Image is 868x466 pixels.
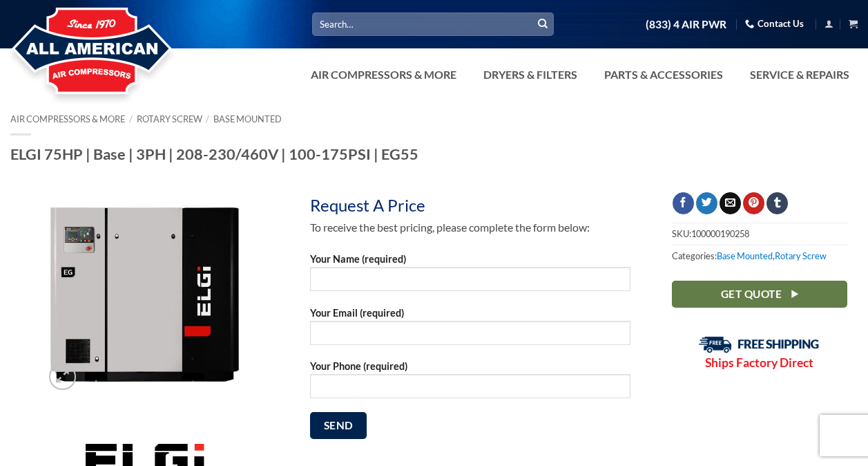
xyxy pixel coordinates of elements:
a: (833) 4 AIR PWR [646,12,726,37]
a: Parts & Accessories [596,61,731,88]
a: Get Quote [672,281,847,308]
img: ELGI EG55 Base 3PH 208-230/460V 100-175PSI [42,192,247,397]
input: Your Email (required) [310,321,630,345]
h1: ELGI 75HP | Base | 3PH | 208-230/460V | 100-175PSI | EG55 [10,145,858,164]
a: Service & Repairs [742,61,858,88]
input: Send [310,412,367,439]
span: Get Quote [721,286,782,303]
a: Share on Facebook [673,192,694,214]
span: Categories: , [672,245,847,266]
form: Contact form [310,251,630,450]
a: Base Mounted [213,113,282,124]
a: Dryers & Filters [475,61,586,88]
p: To receive the best pricing, please complete the form below: [310,218,630,236]
input: Search… [312,12,554,35]
span: / [129,113,133,124]
label: Your Email (required) [310,305,630,355]
span: SKU: [672,223,847,244]
span: / [206,113,209,124]
input: Your Name (required) [310,267,630,291]
a: Contact Us [745,13,804,35]
a: Share on Tumblr [766,192,788,214]
a: Login [824,15,833,32]
a: Air Compressors & More [10,113,125,124]
a: Email to a Friend [720,192,741,214]
a: Rotary Screw [775,250,827,261]
strong: Ships Factory Direct [705,355,813,370]
nav: Breadcrumb [10,114,858,124]
a: Rotary Screw [137,113,202,124]
img: Free Shipping [699,336,820,353]
label: Your Name (required) [310,251,630,301]
div: Request A Price [310,192,432,218]
a: Pin on Pinterest [743,192,764,214]
a: View cart [849,15,858,32]
label: Your Phone (required) [310,358,630,408]
a: Zoom [49,364,76,391]
a: Share on Twitter [696,192,717,214]
a: Base Mounted [717,250,773,261]
input: Your Phone (required) [310,374,630,398]
button: Submit [532,14,553,35]
span: 100000190258 [691,228,749,239]
a: Air Compressors & More [302,61,465,88]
